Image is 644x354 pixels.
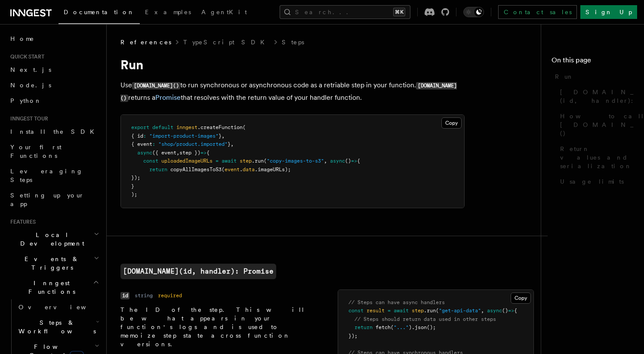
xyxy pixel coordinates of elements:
[487,308,502,314] span: async
[120,305,317,348] p: The ID of the step. This will be what appears in your function's logs and is used to memoize step...
[197,124,243,130] span: .createFunction
[424,308,436,314] span: .run
[7,77,101,93] a: Node.js
[131,141,152,147] span: { event
[388,308,391,314] span: =
[330,158,345,164] span: async
[264,158,267,164] span: (
[120,292,129,299] code: id
[439,308,481,314] span: "get-api-data"
[149,166,167,172] span: return
[511,292,531,304] button: Copy
[200,150,206,156] span: =>
[10,34,34,43] span: Home
[7,93,101,108] a: Python
[348,308,364,314] span: const
[552,55,634,69] h4: On this page
[131,191,137,197] span: );
[10,144,62,159] span: Your first Functions
[280,5,410,19] button: Search...⌘K
[351,158,357,164] span: =>
[131,124,149,130] span: export
[7,124,101,139] a: Install the SDK
[7,163,101,188] a: Leveraging Steps
[7,115,48,122] span: Inngest tour
[10,82,51,89] span: Node.js
[7,219,36,225] span: Features
[149,133,219,139] span: "import-product-images"
[324,158,327,164] span: ,
[393,8,405,16] kbd: ⌘K
[557,141,634,174] a: Return values and serialization
[222,133,225,139] span: ,
[412,324,427,330] span: .json
[18,304,107,311] span: Overview
[132,82,180,89] code: [DOMAIN_NAME]()
[7,53,44,60] span: Quick start
[7,31,101,46] a: Home
[225,166,240,172] span: event
[120,79,465,104] p: Use to run synchronous or asynchronous code as a retriable step in your function. returns a that ...
[7,139,101,163] a: Your first Functions
[7,251,101,275] button: Events & Triggers
[502,308,508,314] span: ()
[481,308,484,314] span: ,
[436,308,439,314] span: (
[354,324,373,330] span: return
[206,150,210,156] span: {
[367,308,385,314] span: result
[161,158,213,164] span: uploadedImageURLs
[10,192,84,207] span: Setting up your app
[560,145,634,170] span: Return values and serialization
[508,308,514,314] span: =>
[376,324,391,330] span: fetch
[345,158,351,164] span: ()
[560,177,624,186] span: Usage limits
[131,183,134,189] span: }
[15,299,101,315] a: Overview
[158,141,228,147] span: "shop/product.imported"
[219,133,222,139] span: }
[255,166,291,172] span: .imageURLs);
[64,9,135,15] span: Documentation
[15,318,96,336] span: Steps & Workflows
[120,264,276,279] code: [DOMAIN_NAME](id, handler): Promise
[348,299,445,305] span: // Steps can have async handlers
[7,227,101,251] button: Local Development
[580,5,637,19] a: Sign Up
[228,141,231,147] span: }
[427,324,436,330] span: ();
[557,108,634,141] a: How to call [DOMAIN_NAME]()
[267,158,324,164] span: "copy-images-to-s3"
[120,57,465,72] h1: Run
[240,166,243,172] span: .
[555,72,574,81] span: Run
[7,62,101,77] a: Next.js
[15,315,101,339] button: Steps & Workflows
[120,38,171,46] span: References
[354,316,496,322] span: // Steps should return data used in other steps
[357,158,360,164] span: {
[120,82,457,102] code: [DOMAIN_NAME]()
[131,175,140,181] span: });
[152,141,155,147] span: :
[7,188,101,212] a: Setting up your app
[145,9,191,15] span: Examples
[409,324,412,330] span: )
[557,84,634,108] a: [DOMAIN_NAME](id, handler): Promise
[394,324,409,330] span: "..."
[243,166,255,172] span: data
[135,292,153,299] dd: string
[514,308,517,314] span: {
[557,174,634,189] a: Usage limits
[222,158,237,164] span: await
[152,150,176,156] span: ({ event
[179,150,200,156] span: step })
[140,3,196,23] a: Examples
[7,255,94,272] span: Events & Triggers
[282,38,304,46] a: Steps
[216,158,219,164] span: =
[7,231,94,248] span: Local Development
[552,69,634,84] a: Run
[155,93,181,102] a: Promise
